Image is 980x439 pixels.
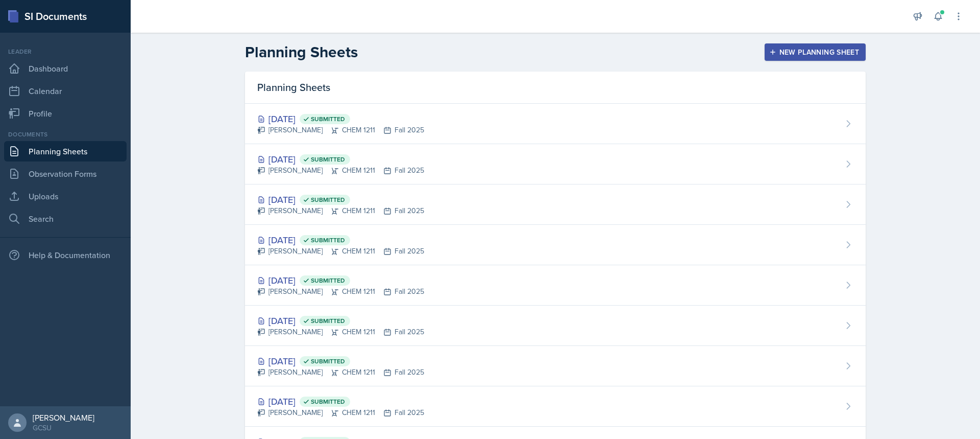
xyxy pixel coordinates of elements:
div: [DATE] [257,273,424,287]
a: [DATE] Submitted [PERSON_NAME]CHEM 1211Fall 2025 [245,144,866,184]
a: Dashboard [4,58,127,79]
span: Submitted [311,196,345,204]
h2: Planning Sheets [245,43,358,61]
div: Leader [4,47,127,56]
div: GCSU [33,423,94,433]
a: [DATE] Submitted [PERSON_NAME]CHEM 1211Fall 2025 [245,184,866,225]
a: [DATE] Submitted [PERSON_NAME]CHEM 1211Fall 2025 [245,265,866,306]
a: [DATE] Submitted [PERSON_NAME]CHEM 1211Fall 2025 [245,104,866,144]
a: [DATE] Submitted [PERSON_NAME]CHEM 1211Fall 2025 [245,306,866,346]
span: Submitted [311,276,345,285]
div: [DATE] [257,112,424,126]
div: [PERSON_NAME] CHEM 1211 Fall 2025 [257,286,424,297]
div: [PERSON_NAME] CHEM 1211 Fall 2025 [257,205,424,216]
div: [DATE] [257,354,424,368]
div: [PERSON_NAME] CHEM 1211 Fall 2025 [257,327,424,337]
span: Submitted [311,317,345,325]
div: [PERSON_NAME] CHEM 1211 Fall 2025 [257,165,424,176]
div: [PERSON_NAME] CHEM 1211 Fall 2025 [257,367,424,378]
div: [PERSON_NAME] [33,412,94,423]
a: [DATE] Submitted [PERSON_NAME]CHEM 1211Fall 2025 [245,386,866,427]
a: Profile [4,103,127,124]
span: Submitted [311,357,345,365]
div: [DATE] [257,152,424,166]
a: [DATE] Submitted [PERSON_NAME]CHEM 1211Fall 2025 [245,225,866,265]
a: Calendar [4,81,127,101]
div: [DATE] [257,314,424,328]
span: Submitted [311,236,345,244]
div: [PERSON_NAME] CHEM 1211 Fall 2025 [257,125,424,135]
div: [DATE] [257,233,424,247]
a: Uploads [4,186,127,206]
a: Observation Forms [4,164,127,184]
a: Planning Sheets [4,141,127,161]
div: New Planning Sheet [771,48,859,56]
div: Documents [4,130,127,139]
a: Search [4,209,127,229]
span: Submitted [311,155,345,164]
button: New Planning Sheet [765,43,866,61]
div: [PERSON_NAME] CHEM 1211 Fall 2025 [257,246,424,257]
a: [DATE] Submitted [PERSON_NAME]CHEM 1211Fall 2025 [245,346,866,386]
div: Planning Sheets [245,72,866,104]
div: [DATE] [257,193,424,206]
div: [DATE] [257,395,424,408]
div: [PERSON_NAME] CHEM 1211 Fall 2025 [257,407,424,418]
div: Help & Documentation [4,245,127,265]
span: Submitted [311,115,345,123]
span: Submitted [311,398,345,406]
